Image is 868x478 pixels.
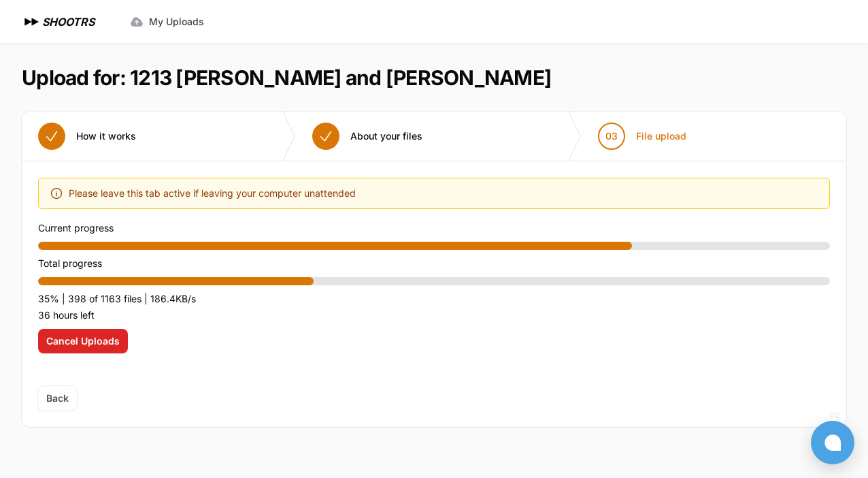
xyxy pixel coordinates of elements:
p: Current progress [38,220,830,236]
h1: Upload for: 1213 [PERSON_NAME] and [PERSON_NAME] [22,65,551,90]
p: 35% | 398 of 1163 files | 186.4KB/s [38,291,830,307]
span: File upload [636,129,686,143]
button: How it works [22,112,152,161]
span: 03 [605,129,618,143]
div: v2 [830,407,839,424]
p: 36 hours left [38,307,830,323]
img: SHOOTRS [22,14,42,30]
button: Cancel Uploads [38,329,128,353]
span: My Uploads [149,15,204,29]
a: My Uploads [122,10,212,34]
h1: SHOOTRS [42,14,95,30]
button: About your files [296,112,439,161]
a: SHOOTRS SHOOTRS [22,14,95,30]
span: How it works [76,129,136,143]
p: Total progress [38,255,830,272]
button: 03 File upload [582,112,703,161]
span: About your files [350,129,422,143]
span: Cancel Uploads [46,334,120,348]
button: Open chat window [811,421,854,464]
span: Please leave this tab active if leaving your computer unattended [69,185,356,202]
